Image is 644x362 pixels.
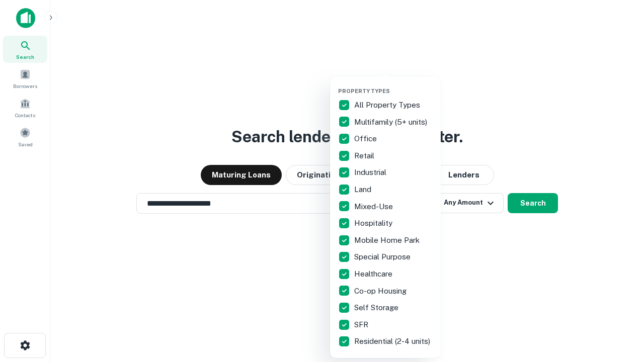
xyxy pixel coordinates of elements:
p: Retail [354,150,376,162]
p: Office [354,133,379,145]
p: Land [354,184,373,196]
p: Multifamily (5+ units) [354,116,429,128]
p: SFR [354,319,370,331]
p: Special Purpose [354,251,413,263]
iframe: Chat Widget [594,282,644,330]
p: Mixed-Use [354,201,395,213]
p: Residential (2-4 units) [354,335,432,347]
p: Hospitality [354,217,394,229]
p: Self Storage [354,302,400,314]
p: Co-op Housing [354,285,409,297]
p: Industrial [354,166,388,178]
p: All Property Types [354,99,422,111]
span: Property Types [338,88,390,94]
p: Mobile Home Park [354,234,422,246]
p: Healthcare [354,268,394,280]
